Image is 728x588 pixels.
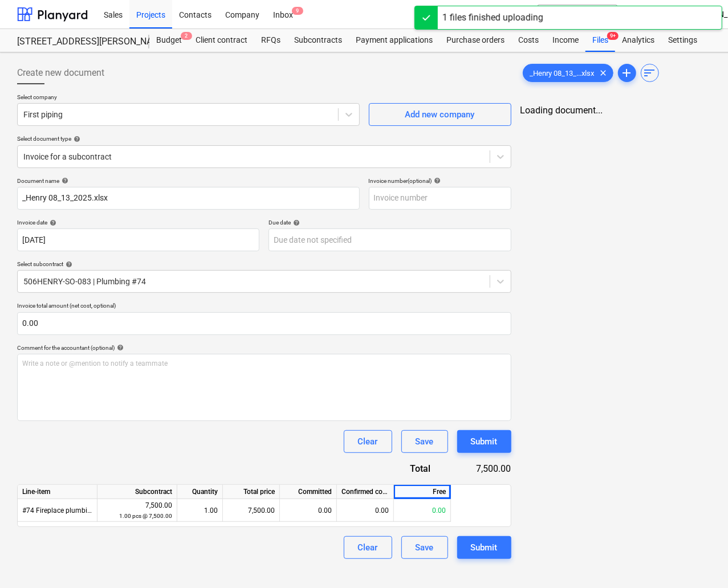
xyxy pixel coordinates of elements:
div: Clear [358,434,378,449]
a: Income [546,29,585,52]
div: Save [416,540,434,555]
button: Submit [457,430,511,453]
div: 0.00 [337,499,394,522]
a: Purchase orders [440,29,511,52]
a: Settings [661,29,704,52]
a: RFQs [254,29,287,52]
button: Clear [344,430,392,453]
input: Invoice total amount (net cost, optional) [17,312,511,335]
div: Invoice number (optional) [369,177,511,185]
div: Select subcontract [17,260,511,268]
a: Costs [511,29,546,52]
div: Comment for the accountant (optional) [17,344,511,352]
div: Submit [471,434,498,449]
div: 0.00 [394,499,451,522]
div: 1.00 [182,499,218,522]
button: Add new company [369,103,511,126]
span: help [71,136,80,142]
span: help [432,177,441,184]
div: Total [363,462,449,475]
div: Add new company [405,107,475,122]
p: Select company [17,93,360,103]
button: Save [401,536,448,559]
div: Budget [149,29,189,52]
small: 1.00 pcs @ 7,500.00 [119,513,172,519]
div: Document name [17,177,360,185]
div: 7,500.00 [223,499,280,522]
span: clear [597,66,611,80]
p: Invoice total amount (net cost, optional) [17,302,511,312]
div: Confirmed costs [337,485,394,499]
span: help [115,344,124,351]
input: Invoice date not specified [17,228,259,251]
a: Subcontracts [287,29,349,52]
div: Files [585,29,615,52]
div: [STREET_ADDRESS][PERSON_NAME] [17,36,136,48]
button: Save [401,430,448,453]
span: sort [643,66,657,80]
input: Due date not specified [269,228,511,251]
button: Submit [457,536,511,559]
div: Committed [280,485,337,499]
span: help [59,177,68,184]
a: Analytics [615,29,661,52]
a: Files9+ [585,29,615,52]
div: Total price [223,485,280,499]
div: 7,500.00 [102,500,172,521]
div: Free [394,485,451,499]
span: 9 [292,7,303,15]
button: Clear [344,536,392,559]
div: Invoice date [17,219,259,226]
span: 2 [181,32,192,40]
div: Save [416,434,434,449]
div: Submit [471,540,498,555]
div: Subcontract [97,485,177,499]
iframe: Chat Widget [671,533,728,588]
span: 9+ [607,32,619,40]
div: Quantity [177,485,223,499]
div: Due date [269,219,511,226]
div: Line-item [18,485,97,499]
span: help [63,261,72,268]
input: Invoice number [369,187,511,210]
span: help [47,219,56,226]
span: help [291,219,300,226]
div: _Henry 08_13_...xlsx [523,64,613,82]
span: _Henry 08_13_...xlsx [523,69,601,77]
a: Payment applications [349,29,440,52]
div: Clear [358,540,378,555]
a: Client contract [189,29,254,52]
span: #74 Fireplace plumbing [22,507,95,514]
a: Budget2 [149,29,189,52]
div: 1 files finished uploading [442,11,543,24]
span: add [620,66,634,80]
div: Select document type [17,135,511,142]
span: Create new document [17,66,104,80]
div: 7,500.00 [449,462,511,475]
div: 0.00 [280,499,337,522]
input: Document name [17,187,360,210]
